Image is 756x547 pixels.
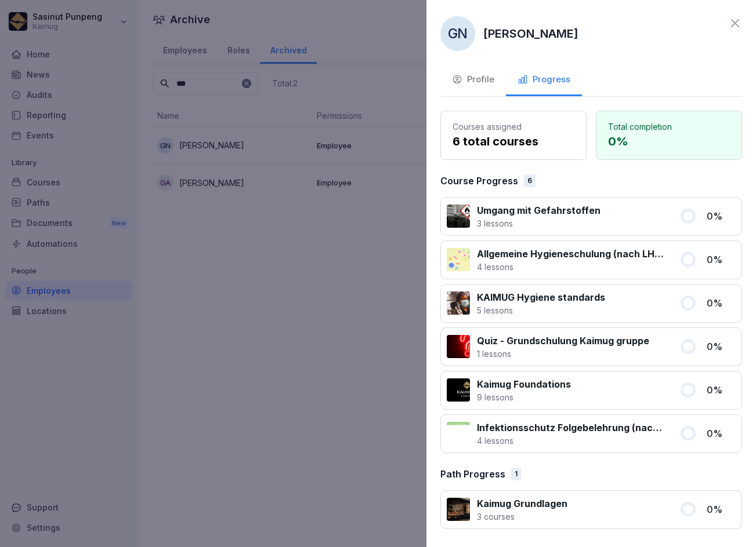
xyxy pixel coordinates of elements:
p: Quiz - Grundschulung Kaimug gruppe [477,334,649,348]
p: Course Progress [440,174,518,188]
p: 3 courses [477,510,567,523]
p: 0 % [707,253,736,267]
p: 0 % [707,296,736,310]
button: Profile [440,65,506,96]
p: 9 lessons [477,391,571,403]
p: [PERSON_NAME] [483,25,578,42]
p: 0 % [707,383,736,397]
p: KAIMUG Hygiene standards [477,290,605,304]
p: Kaimug Grundlagen [477,497,567,510]
p: 0 % [707,209,736,223]
p: 0 % [707,340,736,353]
button: Progress [506,65,582,96]
p: 4 lessons [477,261,665,273]
p: Courses assigned [453,121,574,133]
p: 0 % [608,133,730,150]
p: Path Progress [440,467,505,481]
p: 5 lessons [477,304,605,316]
p: 0 % [707,426,736,440]
p: 1 lessons [477,348,649,360]
p: 6 total courses [453,133,574,150]
p: Umgang mit Gefahrstoffen [477,203,601,217]
p: 0 % [707,502,736,516]
div: 1 [511,468,521,480]
div: GN [440,16,475,51]
p: Total completion [608,121,730,133]
p: 4 lessons [477,435,665,447]
div: 6 [524,174,536,187]
div: Profile [452,73,494,86]
p: Allgemeine Hygieneschulung (nach LHMV §4) [477,247,665,261]
div: Progress [518,73,570,86]
p: 3 lessons [477,217,601,229]
p: Infektionsschutz Folgebelehrung (nach §43 IfSG) [477,421,665,435]
p: Kaimug Foundations [477,377,571,391]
